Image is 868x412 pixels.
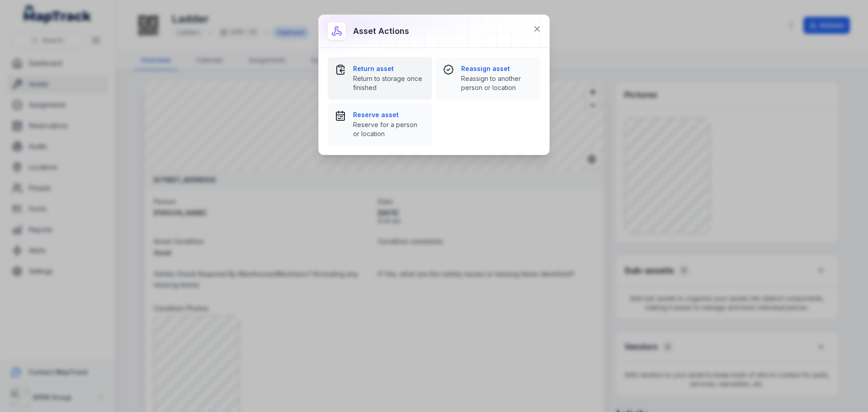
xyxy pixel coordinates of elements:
strong: Reassign asset [461,64,533,73]
strong: Return asset [353,64,425,73]
span: Reassign to another person or location [461,74,533,92]
span: Return to storage once finished [353,74,425,92]
strong: Reserve asset [353,110,425,119]
button: Return assetReturn to storage once finished [328,57,432,99]
h3: Asset actions [353,25,409,38]
button: Reserve assetReserve for a person or location [328,103,432,146]
span: Reserve for a person or location [353,120,425,138]
button: Reassign assetReassign to another person or location [436,57,540,99]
